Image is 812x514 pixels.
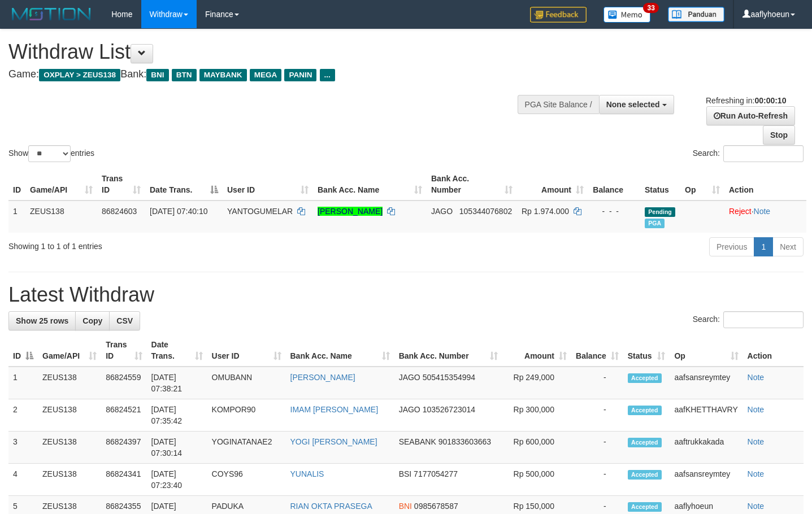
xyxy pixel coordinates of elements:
[16,316,68,325] span: Show 25 rows
[39,69,120,81] span: OXPLAY > ZEUS138
[748,469,765,478] a: Note
[668,7,724,22] img: panduan.png
[571,464,623,496] td: -
[628,373,662,383] span: Accepted
[518,95,599,114] div: PGA Site Balance /
[571,432,623,464] td: -
[603,7,651,23] img: Button%20Memo.svg
[423,373,475,382] span: Copy 505415354994 to clipboard
[75,311,110,330] a: Copy
[101,432,146,464] td: 86824397
[628,438,662,447] span: Accepted
[399,469,412,478] span: BSI
[772,237,804,256] a: Next
[8,201,25,233] td: 1
[431,207,453,216] span: JAGO
[399,405,420,414] span: JAGO
[530,7,587,23] img: Feedback.jpg
[628,406,662,415] span: Accepted
[502,399,571,432] td: Rp 300,000
[290,437,377,446] a: YOGI [PERSON_NAME]
[399,502,412,511] span: BNI
[724,168,806,201] th: Action
[399,437,436,446] span: SEABANK
[502,432,571,464] td: Rp 600,000
[38,432,101,464] td: ZEUS138
[146,69,168,81] span: BNI
[754,96,786,105] strong: 00:00:10
[147,432,207,464] td: [DATE] 07:30:14
[207,432,286,464] td: YOGINATANAE2
[8,432,38,464] td: 3
[25,201,97,233] td: ZEUS138
[147,334,207,367] th: Date Trans.: activate to sort column ascending
[643,3,658,13] span: 33
[502,367,571,399] td: Rp 249,000
[290,373,355,382] a: [PERSON_NAME]
[223,168,313,201] th: User ID: activate to sort column ascending
[623,334,670,367] th: Status: activate to sort column ascending
[628,470,662,480] span: Accepted
[748,437,765,446] a: Note
[414,469,458,478] span: Copy 7177054277 to clipboard
[25,168,97,201] th: Game/API: activate to sort column ascending
[670,432,742,464] td: aaftrukkakada
[101,399,146,432] td: 86824521
[38,464,101,496] td: ZEUS138
[693,145,804,162] label: Search:
[670,367,742,399] td: aafsansreymtey
[748,405,765,414] a: Note
[571,399,623,432] td: -
[290,502,372,511] a: RIAN OKTA PRASEGA
[147,399,207,432] td: [DATE] 07:35:42
[8,334,38,367] th: ID: activate to sort column descending
[207,334,286,367] th: User ID: activate to sort column ascending
[571,367,623,399] td: -
[207,399,286,432] td: KOMPOR90
[286,334,394,367] th: Bank Acc. Name: activate to sort column ascending
[8,367,38,399] td: 1
[459,207,512,216] span: Copy 105344076802 to clipboard
[227,207,293,216] span: YANTOGUMELAR
[82,316,102,325] span: Copy
[693,311,804,328] label: Search:
[8,399,38,432] td: 2
[754,207,771,216] a: Note
[427,168,517,201] th: Bank Acc. Number: activate to sort column ascending
[8,6,94,23] img: MOTION_logo.png
[502,464,571,496] td: Rp 500,000
[723,311,804,328] input: Search:
[145,168,223,201] th: Date Trans.: activate to sort column descending
[593,206,636,217] div: - - -
[8,41,530,63] h1: Withdraw List
[502,334,571,367] th: Amount: activate to sort column ascending
[172,69,197,81] span: BTN
[522,207,569,216] span: Rp 1.974.000
[147,367,207,399] td: [DATE] 07:38:21
[147,464,207,496] td: [DATE] 07:23:40
[517,168,588,201] th: Amount: activate to sort column ascending
[313,168,427,201] th: Bank Acc. Name: activate to sort column ascending
[207,367,286,399] td: OMUBANN
[8,284,804,306] h1: Latest Withdraw
[423,405,475,414] span: Copy 103526723014 to clipboard
[670,399,742,432] td: aafKHETTHAVRY
[628,502,662,512] span: Accepted
[102,207,137,216] span: 86824603
[724,201,806,233] td: ·
[645,219,665,228] span: Marked by aaftanly
[318,207,383,216] a: [PERSON_NAME]
[109,311,140,330] a: CSV
[709,237,754,256] a: Previous
[588,168,640,201] th: Balance
[399,373,420,382] span: JAGO
[670,334,742,367] th: Op: activate to sort column ascending
[645,207,675,217] span: Pending
[8,311,76,330] a: Show 25 rows
[284,69,316,81] span: PANIN
[748,373,765,382] a: Note
[414,502,458,511] span: Copy 0985678587 to clipboard
[438,437,491,446] span: Copy 901833603663 to clipboard
[97,168,145,201] th: Trans ID: activate to sort column ascending
[394,334,503,367] th: Bank Acc. Number: activate to sort column ascending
